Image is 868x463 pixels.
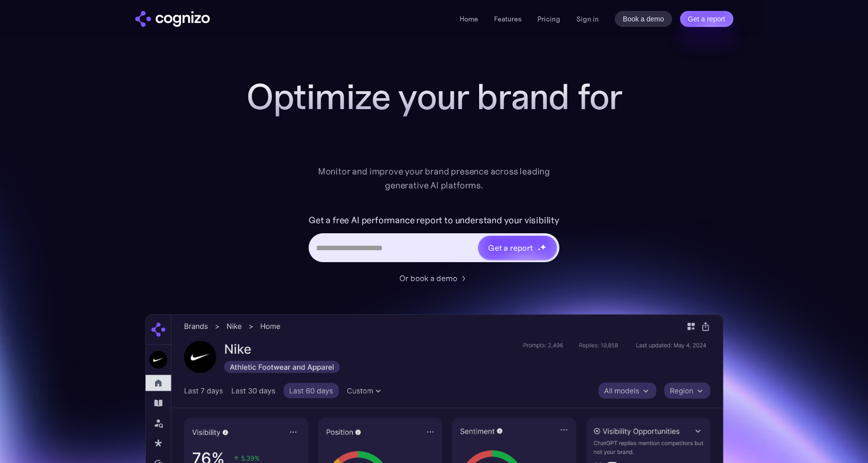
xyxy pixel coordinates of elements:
a: Book a demo [615,11,672,27]
a: Home [460,14,478,23]
img: star [537,244,539,246]
a: Get a report [680,11,733,27]
div: Or book a demo [399,272,457,284]
a: Or book a demo [399,272,469,284]
a: home [135,11,210,27]
label: Get a free AI performance report to understand your visibility [309,212,559,228]
a: Pricing [537,14,560,23]
a: Get a reportstarstarstar [477,235,558,261]
h1: Optimize your brand for [235,77,634,117]
a: Sign in [576,13,599,25]
form: Hero URL Input Form [309,212,559,267]
div: Monitor and improve your brand presence across leading generative AI platforms. [312,164,557,192]
img: star [540,244,546,250]
img: star [537,248,541,251]
div: Get a report [488,242,533,254]
a: Features [494,14,521,23]
img: cognizo logo [135,11,210,27]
